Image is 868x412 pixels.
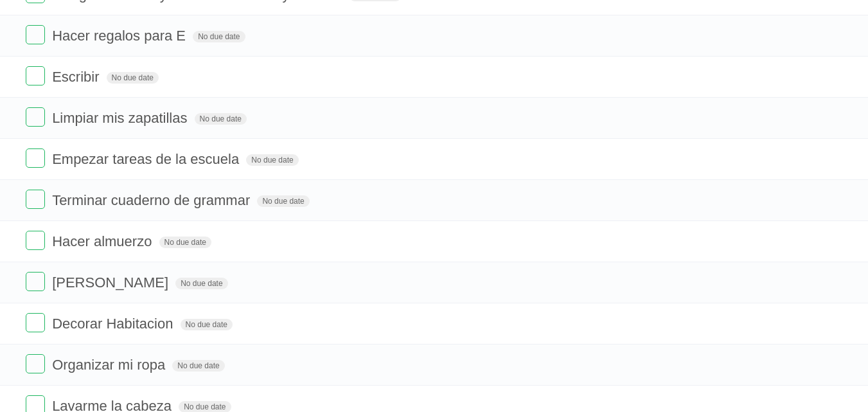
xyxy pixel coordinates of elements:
[52,357,168,373] span: Organizar mi ropa
[107,72,159,84] span: No due date
[26,231,45,250] label: Done
[26,66,45,85] label: Done
[246,154,298,166] span: No due date
[52,151,242,167] span: Empezar tareas de la escuela
[26,107,45,127] label: Done
[175,278,227,289] span: No due date
[52,69,102,85] span: Escribir
[159,237,211,248] span: No due date
[52,316,176,332] span: Decorar Habitacion
[26,190,45,209] label: Done
[195,113,247,125] span: No due date
[52,233,155,249] span: Hacer almuerzo
[193,31,245,42] span: No due date
[26,25,45,44] label: Done
[26,148,45,168] label: Done
[172,360,224,372] span: No due date
[26,354,45,373] label: Done
[257,195,309,207] span: No due date
[26,313,45,332] label: Done
[52,192,253,208] span: Terminar cuaderno de grammar
[181,319,233,330] span: No due date
[52,110,190,126] span: Limpiar mis zapatillas
[52,28,189,44] span: Hacer regalos para E
[52,274,172,291] span: [PERSON_NAME]
[26,272,45,291] label: Done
